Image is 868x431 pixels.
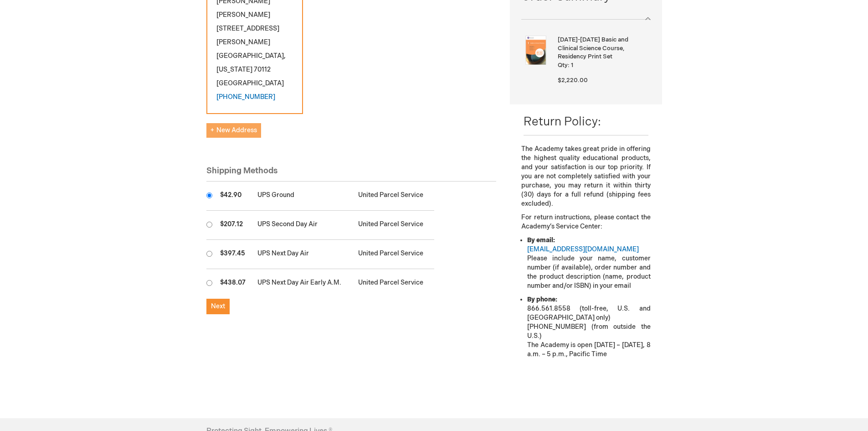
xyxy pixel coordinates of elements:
span: $207.12 [220,220,243,228]
span: $42.90 [220,191,241,199]
span: Return Policy: [524,115,601,129]
strong: [DATE]-[DATE] Basic and Clinical Science Course, Residency Print Set [558,36,648,61]
span: [US_STATE] [216,66,252,73]
a: [PHONE_NUMBER] [216,93,275,101]
span: , [284,52,286,60]
td: UPS Second Day Air [253,211,354,240]
p: The Academy takes great pride in offering the highest quality educational products, and your sati... [521,145,650,208]
td: United Parcel Service [354,182,434,211]
p: For return instructions, please contact the Academy’s Service Center: [521,213,650,231]
span: New Address [211,126,257,134]
span: $2,220.00 [558,77,588,84]
td: United Parcel Service [354,269,434,298]
span: $397.45 [220,249,245,257]
td: UPS Next Day Air [253,240,354,269]
img: 2025-2026 Basic and Clinical Science Course, Residency Print Set [521,36,550,65]
td: United Parcel Service [354,240,434,269]
td: UPS Ground [253,182,354,211]
button: New Address [206,123,261,138]
span: Next [211,302,225,310]
button: Next [206,299,230,314]
td: UPS Next Day Air Early A.M. [253,269,354,298]
td: United Parcel Service [354,211,434,240]
li: 866.561.8558 (toll-free, U.S. and [GEOGRAPHIC_DATA] only) [PHONE_NUMBER] (from outside the U.S.) ... [527,295,650,359]
a: [EMAIL_ADDRESS][DOMAIN_NAME] [527,245,639,253]
span: 1 [571,62,573,69]
span: $438.07 [220,279,246,286]
strong: By email: [527,236,555,244]
div: Shipping Methods [206,165,497,182]
li: Please include your name, customer number (if available), order number and the product descriptio... [527,236,650,291]
strong: By phone: [527,296,557,303]
span: Qty [558,62,568,69]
